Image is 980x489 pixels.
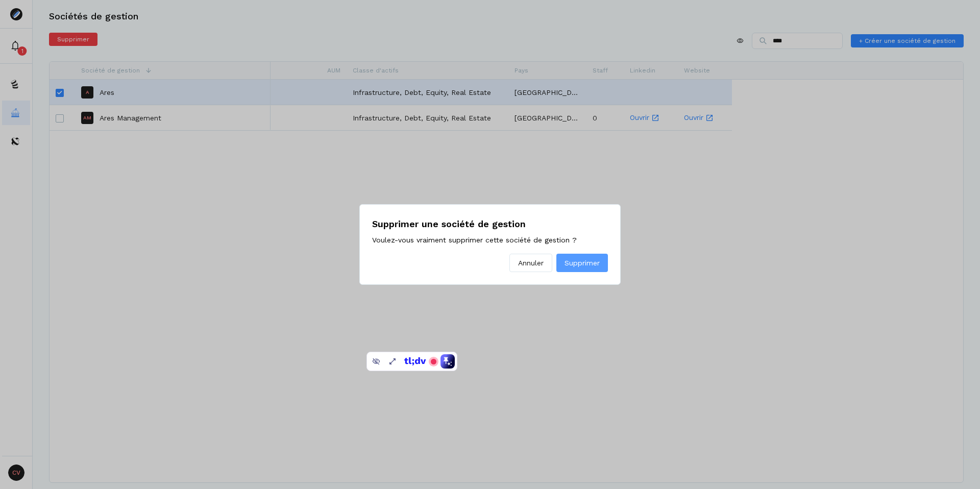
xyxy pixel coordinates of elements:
[565,258,600,268] span: Supprimer
[372,217,608,231] h2: Supprimer une société de gestion
[509,254,552,272] button: Annuler
[556,254,608,272] button: Supprimer
[518,258,544,268] span: Annuler
[372,235,608,246] p: Voulez-vous vraiment supprimer cette société de gestion ?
